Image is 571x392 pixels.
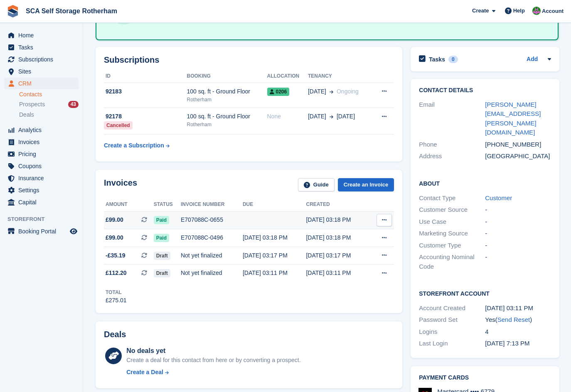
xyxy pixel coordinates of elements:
div: Cancelled [104,121,133,130]
a: Deals [19,110,79,119]
span: [DATE] [308,87,326,96]
div: 100 sq. ft - Ground Floor [187,87,267,96]
span: Pricing [18,148,68,160]
div: None [267,112,308,121]
div: Contact Type [419,194,485,203]
span: Analytics [18,124,68,136]
div: Address [419,152,485,161]
div: [DATE] 03:17 PM [243,251,306,260]
div: Create a Deal [126,368,163,377]
span: £112.20 [106,269,127,277]
h2: About [419,179,551,187]
time: 2025-08-05 18:13:32 UTC [485,340,529,347]
div: [GEOGRAPHIC_DATA] [485,152,551,161]
div: Password Set [419,315,485,325]
span: [DATE] [308,112,326,121]
div: 0 [448,56,458,63]
div: 100 sq. ft - Ground Floor [187,112,267,121]
span: Sites [18,66,68,77]
th: Due [243,198,306,211]
div: [DATE] 03:11 PM [306,269,369,277]
div: Total [106,289,127,296]
a: Contacts [19,91,79,98]
div: No deals yet [126,346,300,356]
div: Customer Type [419,241,485,250]
a: menu [4,148,79,160]
div: Create a Subscription [104,141,164,150]
div: - [485,205,551,215]
div: Marketing Source [419,229,485,238]
h2: Deals [104,330,126,339]
a: menu [4,136,79,148]
span: Account [542,7,564,15]
a: menu [4,225,79,237]
div: Logins [419,327,485,337]
div: - [485,217,551,227]
div: £275.01 [106,296,127,305]
a: menu [4,124,79,136]
div: Email [419,100,485,137]
div: [DATE] 03:11 PM [243,269,306,277]
a: Prospects 43 [19,100,79,109]
span: Prospects [19,100,45,108]
a: [PERSON_NAME][EMAIL_ADDRESS][PERSON_NAME][DOMAIN_NAME] [485,101,541,136]
a: menu [4,184,79,196]
div: [DATE] 03:17 PM [306,251,369,260]
div: Account Created [419,304,485,313]
img: stora-icon-8386f47178a22dfd0bd8f6a31ec36ba5ce8667c1dd55bd0f319d3a0aa187defe.svg [7,5,19,17]
span: [DATE] [337,112,355,121]
div: 43 [68,101,79,108]
h2: Contact Details [419,87,551,94]
div: Rotherham [187,96,267,103]
h2: Payment cards [419,375,551,381]
a: menu [4,160,79,172]
div: Yes [485,315,551,325]
span: -£35.19 [106,251,125,260]
a: menu [4,54,79,65]
div: [DATE] 03:18 PM [306,233,369,242]
span: Draft [154,269,170,277]
h2: Tasks [429,56,445,63]
div: E707088C-0655 [181,216,243,224]
span: 0206 [267,88,290,96]
div: - [485,229,551,238]
span: CRM [18,78,68,89]
a: Create an Invoice [338,178,394,192]
span: Storefront [7,215,83,223]
th: ID [104,70,187,83]
a: Create a Deal [126,368,300,377]
div: Phone [419,140,485,149]
th: Allocation [267,70,308,83]
span: Invoices [18,136,68,148]
span: Paid [154,216,169,224]
span: Coupons [18,160,68,172]
span: ( ) [495,316,532,323]
div: Not yet finalized [181,269,243,277]
div: Customer Source [419,205,485,215]
div: Rotherham [187,121,267,128]
div: Use Case [419,217,485,227]
a: menu [4,78,79,89]
span: Draft [154,252,170,260]
span: Settings [18,184,68,196]
a: Guide [298,178,335,192]
h2: Subscriptions [104,55,394,65]
a: Add [527,55,538,64]
th: Tenancy [308,70,372,83]
span: Ongoing [337,88,359,95]
div: - [485,252,551,271]
span: Paid [154,234,169,242]
th: Created [306,198,369,211]
a: menu [4,29,79,41]
span: Create [472,7,489,15]
span: Help [513,7,525,15]
div: [DATE] 03:18 PM [243,233,306,242]
h2: Storefront Account [419,289,551,297]
span: £99.00 [106,216,123,224]
th: Invoice number [181,198,243,211]
div: E707088C-0496 [181,233,243,242]
span: Home [18,29,68,41]
th: Amount [104,198,154,211]
div: 92178 [104,112,187,121]
span: Deals [19,111,34,119]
